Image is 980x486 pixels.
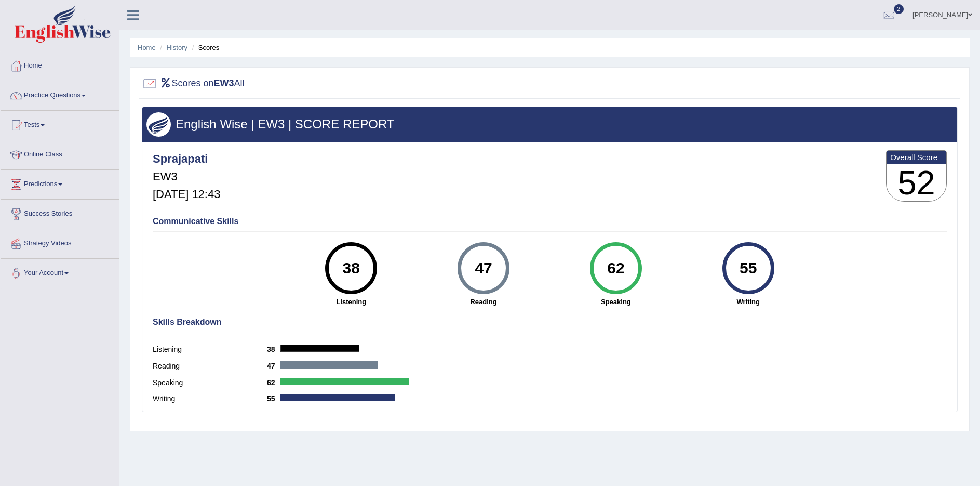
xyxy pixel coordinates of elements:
label: Speaking [153,377,267,388]
label: Reading [153,361,267,372]
h5: [DATE] 12:43 [153,188,220,201]
div: 55 [729,246,767,290]
h2: Scores on All [142,76,245,91]
div: 47 [464,246,502,290]
a: Practice Questions [1,81,119,107]
div: 38 [332,246,370,290]
h3: 52 [887,164,946,202]
b: 47 [267,362,280,370]
span: 2 [894,4,904,14]
a: Predictions [1,170,119,196]
b: 38 [267,345,280,353]
b: 55 [267,395,280,403]
strong: Reading [423,297,545,307]
a: Home [138,44,156,51]
h3: English Wise | EW3 | SCORE REPORT [146,117,953,131]
h4: Communicative Skills [153,217,947,226]
h5: EW3 [153,170,220,183]
label: Writing [153,393,267,404]
label: Listening [153,344,267,355]
a: Online Class [1,140,119,166]
h4: Skills Breakdown [153,318,947,327]
b: 62 [267,378,280,387]
h4: Sprajapati [153,153,220,165]
b: EW3 [214,78,234,88]
a: Strategy Videos [1,229,119,255]
a: Your Account [1,259,119,285]
div: 62 [597,246,635,290]
img: wings.png [146,112,171,137]
strong: Listening [290,297,412,307]
a: Tests [1,111,119,137]
a: Home [1,51,119,77]
b: Overall Score [890,153,943,162]
a: History [167,44,187,51]
a: Success Stories [1,200,119,226]
strong: Writing [687,297,809,307]
strong: Speaking [555,297,677,307]
li: Scores [190,43,220,52]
